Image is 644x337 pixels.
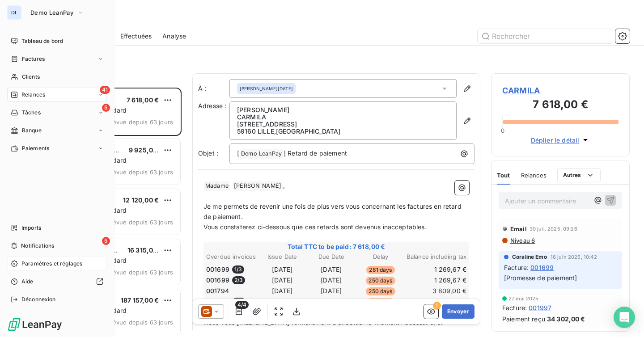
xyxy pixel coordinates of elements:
span: Coraline Emo [512,253,547,261]
button: Envoyer [442,304,475,319]
span: [ [237,149,239,157]
span: Objet : [198,149,218,157]
span: 7 618,00 € [127,96,159,104]
th: Overdue invoices [206,252,257,261]
button: Déplier le détail [528,135,593,145]
span: Facture : [502,303,527,312]
span: 0 [501,127,504,134]
td: [DATE] [307,286,355,296]
span: 281 days [366,266,394,274]
p: [STREET_ADDRESS] [237,121,449,128]
span: 001699 [206,276,229,285]
span: Total TTC to be paid: 7 618,00 € [205,242,468,251]
span: Demo LeanPay [240,149,283,159]
img: Logo LeanPay [7,317,63,332]
h3: 7 618,00 € [502,97,619,114]
span: Paiement reçu [502,314,545,324]
td: 3 809,00 € [406,286,467,296]
span: 001699 [206,265,229,274]
td: 1 269,67 € [406,265,467,274]
span: 3 / 3 [232,298,246,306]
label: À : [198,84,229,93]
span: [PERSON_NAME] [233,181,283,191]
span: 001997 [529,303,551,312]
th: Issue Date [258,252,306,261]
th: Balance including tax [406,252,467,261]
span: 30 juil. 2025, 09:26 [530,226,577,232]
td: [DATE] [258,286,306,296]
p: [PERSON_NAME] [237,106,449,114]
span: prévue depuis 63 jours [107,118,173,126]
td: [DATE] [307,275,355,285]
span: 1 / 3 [232,265,244,274]
div: DL [7,5,21,20]
span: Email [510,225,527,232]
span: 16 juin 2025, 10:42 [551,254,597,260]
input: Rechercher [478,29,612,43]
span: 34 302,00 € [547,314,585,324]
span: Aide [21,278,34,286]
span: Demo LeanPay [30,9,73,16]
th: Due Date [307,252,355,261]
button: Autres [557,168,601,182]
span: Tout [497,172,510,179]
span: Relances [21,91,45,99]
span: Tableau de bord [21,37,63,45]
span: Déconnexion [21,295,56,303]
span: Je me permets de revenir une fois de plus vers vous concernant les factures en retard de paiement. [203,202,463,220]
span: ] Retard de paiement [284,149,347,157]
span: prévue depuis 63 jours [107,269,173,276]
span: prévue depuis 63 jours [107,168,173,176]
span: 222 days [366,298,395,306]
span: Relances [521,172,547,179]
span: Paramètres et réglages [21,260,82,268]
span: Clients [22,73,40,81]
span: prévue depuis 63 jours [107,219,173,226]
span: Déplier le détail [531,135,580,145]
span: Imports [21,224,41,232]
p: CARMILA [237,114,449,121]
td: 1 269,67 € [406,275,467,285]
td: 1 269,66 € [406,297,467,307]
td: [DATE] [258,265,306,274]
span: 27 mai 2025 [508,296,539,301]
span: Analyse [162,32,186,41]
span: 250 days [366,277,395,285]
span: Vous constaterez ci-dessous que ces retards sont devenus inacceptables. [203,223,427,231]
span: Banque [22,126,42,135]
th: Delay [356,252,405,261]
span: Notifications [21,242,54,250]
span: 187 157,00 € [121,296,159,304]
span: 5 [102,237,110,245]
span: 001699 [206,297,229,306]
td: [DATE] [307,297,355,307]
span: , [283,181,285,189]
span: 4/4 [235,301,249,309]
div: Open Intercom Messenger [614,307,635,328]
span: Madame [204,181,230,191]
td: [DATE] [307,265,355,274]
span: 16 315,00 € [127,246,163,254]
span: Effectuées [120,32,152,41]
span: Paiements [22,144,49,152]
span: CARMILA [502,84,619,97]
p: 59160 LILLE , [GEOGRAPHIC_DATA] [237,128,449,135]
span: 250 days [366,287,395,295]
span: Factures [22,55,45,63]
span: Niveau 6 [509,237,535,244]
span: prévue depuis 63 jours [107,319,173,326]
span: 12 120,00 € [123,196,159,204]
a: Aide [7,274,107,289]
span: 5 [102,104,110,112]
td: [DATE] [258,275,306,285]
span: 001699 [530,263,554,272]
td: [DATE] [258,297,306,307]
span: 2 / 3 [232,276,245,284]
span: 9 925,00 € [129,146,163,154]
span: Tâches [22,109,41,117]
span: Facture : [504,263,529,272]
span: 001794 [206,286,229,295]
span: Adresse : [198,102,226,110]
span: [PERSON_NAME][DATE] [240,85,293,92]
span: [Promesse de paiement] [504,274,577,282]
